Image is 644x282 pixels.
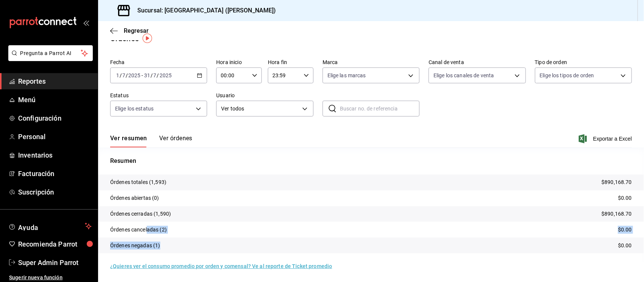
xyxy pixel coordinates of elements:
[122,72,126,78] input: --
[8,45,93,61] button: Pregunta a Parrot AI
[110,135,147,147] button: Ver resumen
[110,27,149,34] button: Regresar
[216,60,262,65] label: Hora inicio
[602,178,632,186] p: $890,168.70
[618,226,632,234] p: $0.00
[110,60,207,65] label: Fecha
[221,105,299,113] span: Ver todos
[131,6,276,15] h3: Sucursal: [GEOGRAPHIC_DATA] ([PERSON_NAME])
[116,72,120,78] input: --
[535,60,632,65] label: Tipo de orden
[153,72,157,78] input: --
[18,169,92,179] span: Facturación
[18,222,82,231] span: Ayuda
[110,242,160,250] p: Órdenes negadas (1)
[268,60,314,65] label: Hora fin
[124,27,149,34] span: Regresar
[110,178,166,186] p: Órdenes totales (1,593)
[340,101,420,116] input: Buscar no. de referencia
[110,194,159,202] p: Órdenes abiertas (0)
[157,72,159,78] span: /
[151,72,153,78] span: /
[110,156,632,166] p: Resumen
[18,132,92,142] span: Personal
[115,105,154,112] span: Elige los estatus
[327,72,366,79] span: Elige las marcas
[5,55,93,63] a: Pregunta a Parrot AI
[120,72,122,78] span: /
[20,49,81,57] span: Pregunta a Parrot AI
[580,134,632,143] button: Exportar a Excel
[144,72,151,78] input: --
[18,187,92,197] span: Suscripción
[18,95,92,105] span: Menú
[540,72,594,79] span: Elige los tipos de orden
[9,274,92,282] span: Sugerir nueva función
[18,76,92,86] span: Reportes
[110,93,207,98] label: Estatus
[159,135,192,147] button: Ver órdenes
[323,60,420,65] label: Marca
[216,93,313,98] label: Usuario
[618,242,632,250] p: $0.00
[18,150,92,160] span: Inventarios
[110,210,171,218] p: Órdenes cerradas (1,590)
[110,135,192,147] div: navigation tabs
[128,72,141,78] input: ----
[18,239,92,249] span: Recomienda Parrot
[83,20,89,26] button: open_drawer_menu
[110,263,332,269] a: ¿Quieres ver el consumo promedio por orden y comensal? Ve al reporte de Ticket promedio
[618,194,632,202] p: $0.00
[110,226,167,234] p: Órdenes canceladas (2)
[141,72,143,78] span: -
[126,72,128,78] span: /
[18,113,92,123] span: Configuración
[602,210,632,218] p: $890,168.70
[159,72,172,78] input: ----
[143,34,152,43] img: Tooltip marker
[18,257,92,268] span: Super Admin Parrot
[433,72,494,79] span: Elige los canales de venta
[429,60,526,65] label: Canal de venta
